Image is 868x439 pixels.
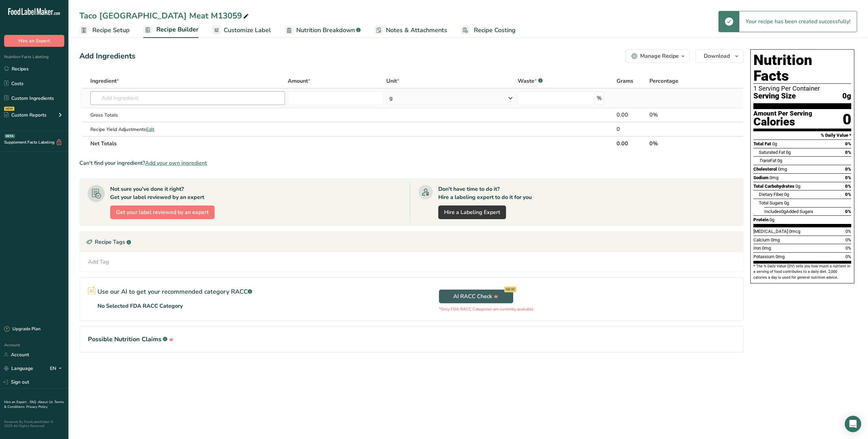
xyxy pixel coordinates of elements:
div: Taco [GEOGRAPHIC_DATA] Meat M13059 [79,10,250,22]
span: Potassium [753,254,775,259]
div: Add Tag [88,258,109,266]
a: Notes & Attachments [374,23,447,38]
span: Edit [146,126,154,133]
a: Recipe Costing [461,23,516,38]
h1: Nutrition Facts [753,52,851,84]
span: Total Fat [753,141,771,146]
button: Get your label reviewed by an expert [110,205,215,219]
div: Not sure you've done it right? Get your label reviewed by an expert [110,185,204,201]
span: 0% [845,184,851,189]
th: 0.00 [615,136,648,150]
button: Hire an Expert [4,35,64,47]
i: Trans [759,158,770,163]
div: Calories [753,117,812,127]
div: Don't have time to do it? Hire a labeling expert to do it for you [438,185,532,201]
div: Upgrade Plan [4,326,40,333]
span: Recipe Setup [92,26,130,35]
span: [MEDICAL_DATA] [753,229,788,234]
a: Recipe Builder [143,22,198,38]
div: g [389,94,393,102]
div: Custom Reports [4,111,47,119]
div: Add Ingredients [79,51,135,62]
span: Iron [753,245,761,251]
span: Dietary Fiber [759,192,783,197]
span: Protein [753,217,768,222]
span: Ingredient [90,77,119,85]
span: Calcium [753,237,770,242]
span: 0mg [778,167,787,172]
span: Get your label reviewed by an expert [116,208,209,216]
span: Recipe Costing [474,26,516,35]
div: Recipe Yield Adjustments [90,126,285,133]
span: Unit [386,77,399,85]
span: 0% [845,254,851,259]
div: Manage Recipe [640,52,679,60]
span: 0g [784,200,789,205]
span: 0mg [769,175,778,180]
span: 0g [842,92,851,101]
p: Use our AI to get your recommended category RACC [98,287,252,296]
span: 0% [845,175,851,180]
section: * The % Daily Value (DV) tells you how much a nutrient in a serving of food contributes to a dail... [753,264,851,280]
span: Nutrition Breakdown [296,26,355,35]
span: Saturated Fat [759,150,785,155]
div: Amount Per Serving [753,110,812,117]
p: *Only FDA RACC Categories are currently available [439,306,533,312]
span: 0% [845,245,851,251]
div: Can't find your ingredient? [79,159,743,167]
span: 0% [845,167,851,172]
span: 0g [781,209,786,214]
span: AI RACC Check [453,292,498,301]
div: NEW [504,287,516,292]
button: Manage Recipe [626,49,690,63]
div: Open Intercom Messenger [845,416,861,432]
span: Serving Size [753,92,796,101]
a: Nutrition Breakdown [285,23,361,38]
span: Recipe Builder [156,25,198,34]
span: 0g [786,150,791,155]
span: 0g [769,217,774,222]
div: 0 [617,125,647,133]
span: 0g [784,192,789,197]
span: Total Carbohydrates [753,184,794,189]
div: NEW [4,107,14,111]
p: No Selected FDA RACC Category [98,302,183,310]
span: 0mg [776,254,785,259]
span: 0% [845,229,851,234]
div: 0 [843,110,851,129]
span: Customize Label [224,26,271,35]
span: Amount [288,77,310,85]
h1: Possible Nutrition Claims [88,335,735,344]
span: 0% [845,141,851,146]
a: Terms & Conditions . [4,400,64,409]
div: BETA [4,134,15,138]
a: Recipe Setup [79,23,130,38]
span: Download [704,52,730,60]
th: 0% [648,136,714,150]
span: 0% [845,209,851,214]
span: 0mg [762,245,771,251]
span: 0% [845,192,851,197]
span: Notes & Attachments [386,26,447,35]
span: 0mg [771,237,780,242]
button: Download [695,49,743,63]
a: Privacy Policy [26,404,48,409]
span: 0g [772,141,777,146]
span: Grams [617,77,633,85]
span: 0% [845,237,851,242]
input: Add Ingredient [90,91,285,105]
button: AI RACC Check NEW [439,290,513,303]
div: Powered By FoodLabelMaker © 2025 All Rights Reserved [4,420,64,428]
div: 0.00 [617,111,647,119]
div: Waste [518,77,543,85]
a: Hire a Labeling Expert [438,205,506,219]
div: Your recipe has been created successfully! [739,11,857,32]
span: 0g [777,158,782,163]
div: EN [50,364,64,373]
span: Sodium [753,175,768,180]
a: Hire an Expert . [4,400,28,404]
span: 0mcg [789,229,800,234]
div: 0% [649,111,713,119]
a: Customize Label [212,23,271,38]
div: 1 Serving Per Container [753,85,851,92]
